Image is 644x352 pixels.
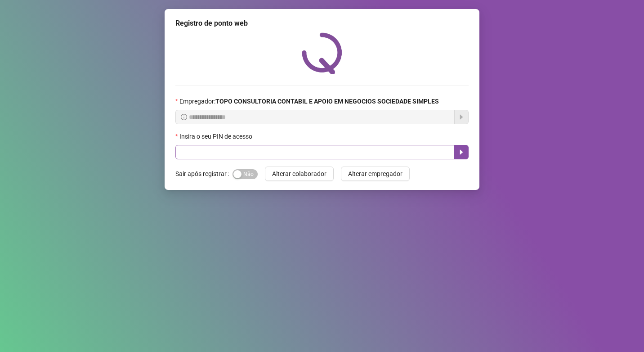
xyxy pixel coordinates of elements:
label: Insira o seu PIN de acesso [175,131,258,141]
button: Alterar colaborador [265,167,334,181]
strong: TOPO CONSULTORIA CONTABIL E APOIO EM NEGOCIOS SOCIEDADE SIMPLES [215,98,439,105]
img: QRPoint [302,32,342,74]
span: info-circle [181,114,187,120]
label: Sair após registrar [175,167,233,181]
button: Alterar empregador [341,167,410,181]
span: caret-right [458,149,465,156]
span: Empregador : [179,96,439,106]
span: Alterar empregador [348,169,402,179]
span: Alterar colaborador [272,169,326,179]
div: Registro de ponto web [175,18,469,29]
